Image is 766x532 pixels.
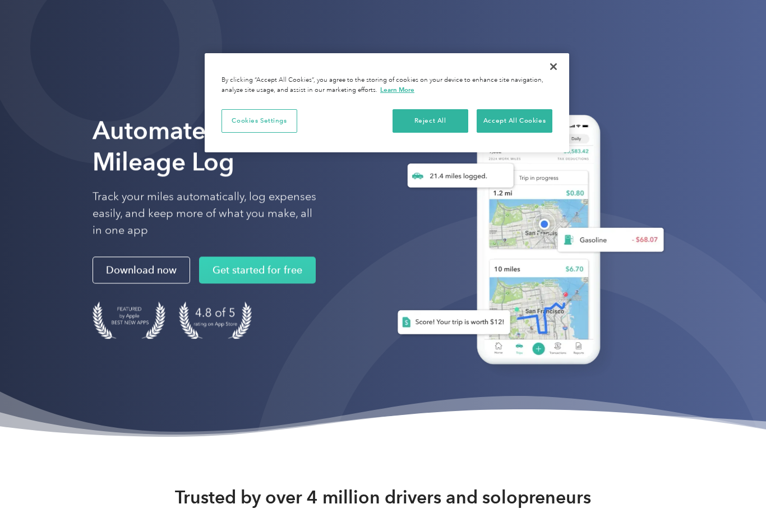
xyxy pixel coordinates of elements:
img: Badge for Featured by Apple Best New Apps [93,302,165,339]
button: Accept All Cookies [477,109,552,133]
a: More information about your privacy, opens in a new tab [380,86,414,94]
button: Cookies Settings [222,109,297,133]
a: Download now [93,257,190,284]
p: Track your miles automatically, log expenses easily, and keep more of what you make, all in one app [93,189,317,239]
div: By clicking “Accept All Cookies”, you agree to the storing of cookies on your device to enhance s... [222,76,552,95]
button: Reject All [393,109,468,133]
img: 4.9 out of 5 stars on the app store [179,302,252,339]
button: Close [541,54,566,79]
strong: Trusted by over 4 million drivers and solopreneurs [175,486,591,508]
a: Get started for free [199,257,316,284]
img: Everlance, mileage tracker app, expense tracking app [380,104,673,381]
div: Cookie banner [205,53,569,152]
div: Privacy [205,53,569,152]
